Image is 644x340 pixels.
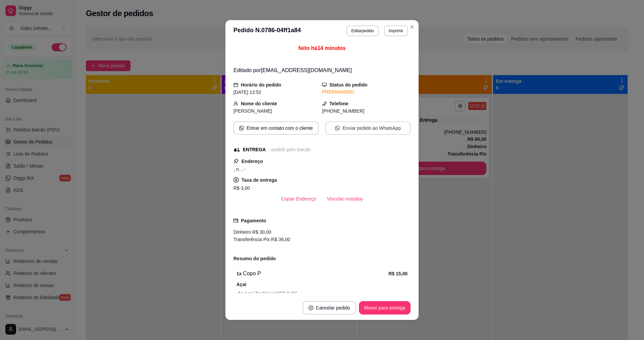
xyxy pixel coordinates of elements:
div: PREPARANDO [322,89,411,96]
span: whats-app [239,126,244,130]
span: [PHONE_NUMBER] [322,108,364,114]
span: [PERSON_NAME] [233,108,272,114]
button: close-circleCancelar pedido [303,301,356,315]
span: dollar [233,177,239,182]
strong: Status do pedido [329,82,368,88]
strong: 1 x [236,271,242,276]
span: R$ 3,00 [233,185,250,191]
strong: Nome do cliente [241,101,277,106]
span: credit-card [233,218,238,223]
span: feito há 14 minutos [298,45,345,51]
button: Copiar Endereço [276,192,322,206]
div: ENTREGA [243,146,266,153]
span: close-circle [309,305,313,310]
span: Açaí Tradicional ( R$ 0,00 ) [238,290,408,297]
strong: Taxa de entrega [241,177,277,183]
span: Transferência Pix [233,237,270,242]
button: whats-appEntrar em contato com o cliente [233,121,319,135]
span: Dinheiro [233,229,251,235]
span: desktop [322,82,327,87]
strong: 1 x [238,291,244,296]
button: Vincular motoboy [322,192,369,206]
h3: Pedido N. 0786-04ff1a84 [233,25,301,36]
span: pushpin [233,158,239,164]
span: user [233,101,238,106]
span: calendar [233,82,238,87]
strong: Horário do pedido [241,82,281,88]
span: R$ 30,00 [251,229,271,235]
div: Copo P [236,270,388,278]
button: whats-appEnviar pedido ao WhatsApp [325,121,411,135]
button: Editarpedido [346,25,378,36]
button: Imprimir [384,25,408,36]
div: - pedido pelo balcão [268,146,311,153]
strong: Endereço [241,159,263,164]
button: Mover para entrega [359,301,411,315]
strong: Resumo do pedido [233,256,276,261]
span: whats-app [335,126,340,130]
span: Editado por [EMAIL_ADDRESS][DOMAIN_NAME] [233,67,352,73]
span: , n. , - [233,167,246,172]
span: R$ 36,00 [270,237,290,242]
span: [DATE] 13:52 [233,90,261,95]
strong: Telefone [329,101,348,106]
button: Close [407,21,417,32]
strong: Pagamento [241,218,266,223]
span: phone [322,101,327,106]
strong: R$ 15,00 [388,271,408,276]
strong: Açai [236,282,247,287]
